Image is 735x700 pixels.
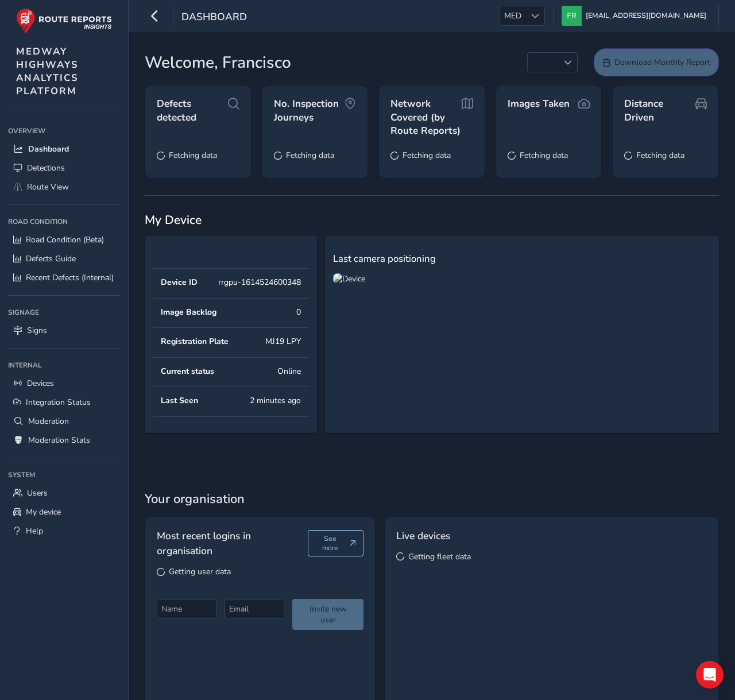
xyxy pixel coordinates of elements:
[408,551,471,562] span: Getting fleet data
[16,8,112,34] img: rr logo
[27,325,47,336] span: Signs
[161,307,216,318] div: Image Backlog
[16,45,79,98] span: MEDWAY HIGHWAYS ANALYTICS PLATFORM
[8,466,120,484] div: System
[169,566,231,577] span: Getting user data
[26,272,114,283] span: Recent Defects (Internal)
[218,277,301,288] div: rrgpu-1614524600348
[27,163,65,173] span: Detections
[161,336,229,347] div: Registration Plate
[8,122,120,140] div: Overview
[308,530,363,556] button: See more
[8,374,120,393] a: Devices
[696,661,724,689] div: Open Intercom Messenger
[403,150,451,161] span: Fetching data
[161,277,198,288] div: Device ID
[8,357,120,374] div: Internal
[333,273,365,284] img: Device
[161,395,198,406] div: Last Seen
[274,97,345,124] span: No. Inspection Journeys
[27,378,54,389] span: Devices
[26,397,91,408] span: Integration Status
[265,336,301,347] div: MJ19 LPY
[396,528,450,543] span: Live devices
[28,416,69,427] span: Moderation
[8,213,120,230] div: Road Condition
[145,51,291,75] span: Welcome, Francisco
[8,521,120,540] a: Help
[8,502,120,521] a: My device
[8,304,120,321] div: Signage
[27,181,69,192] span: Route View
[157,528,308,559] span: Most recent logins in organisation
[26,525,43,536] span: Help
[333,252,436,265] span: Last camera positioning
[286,150,334,161] span: Fetching data
[28,144,69,154] span: Dashboard
[562,6,710,26] button: [EMAIL_ADDRESS][DOMAIN_NAME]
[26,234,104,245] span: Road Condition (Beta)
[8,321,120,340] a: Signs
[520,150,568,161] span: Fetching data
[8,484,120,502] a: Users
[28,435,90,446] span: Moderation Stats
[145,490,719,508] span: Your organisation
[181,10,247,26] span: Dashboard
[157,599,216,619] input: Name
[8,268,120,287] a: Recent Defects (Internal)
[586,6,706,26] span: [EMAIL_ADDRESS][DOMAIN_NAME]
[27,488,48,498] span: Users
[145,212,202,228] span: My Device
[225,599,284,619] input: Email
[296,307,301,318] div: 0
[636,150,684,161] span: Fetching data
[26,253,76,264] span: Defects Guide
[390,97,462,138] span: Network Covered (by Route Reports)
[315,534,345,552] span: See more
[277,366,301,377] div: Online
[8,393,120,412] a: Integration Status
[161,366,214,377] div: Current status
[624,97,695,124] span: Distance Driven
[8,230,120,249] a: Road Condition (Beta)
[250,395,301,406] div: 2 minutes ago
[8,140,120,158] a: Dashboard
[157,97,228,124] span: Defects detected
[169,150,217,161] span: Fetching data
[8,249,120,268] a: Defects Guide
[26,506,61,517] span: My device
[562,6,582,26] img: diamond-layout
[8,177,120,196] a: Route View
[8,431,120,450] a: Moderation Stats
[8,412,120,431] a: Moderation
[500,6,525,25] span: MED
[508,97,570,111] span: Images Taken
[8,158,120,177] a: Detections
